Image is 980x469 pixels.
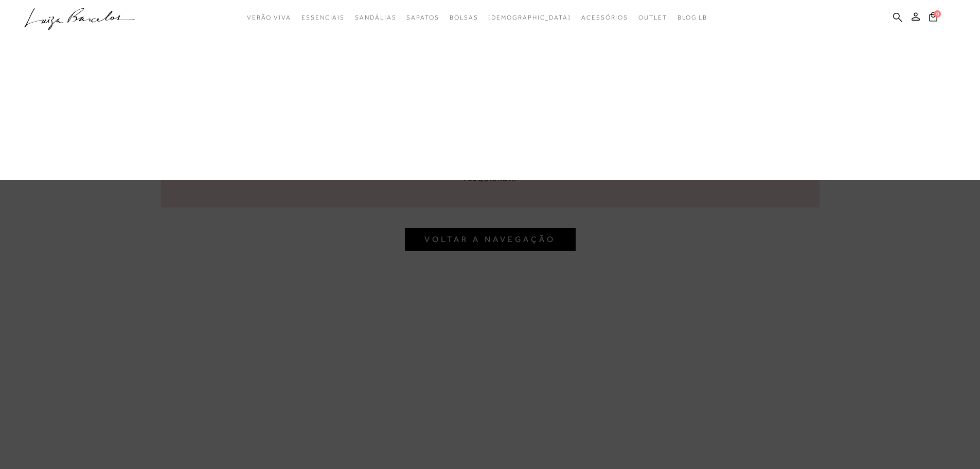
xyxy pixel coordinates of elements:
[488,14,571,21] span: [DEMOGRAPHIC_DATA]
[247,14,291,21] span: Verão Viva
[678,8,707,27] a: BLOG LB
[638,8,667,27] a: categoryNavScreenReaderText
[581,14,628,21] span: Acessórios
[301,14,345,21] span: Essenciais
[581,8,628,27] a: categoryNavScreenReaderText
[301,8,345,27] a: categoryNavScreenReaderText
[450,8,478,27] a: categoryNavScreenReaderText
[406,14,439,21] span: Sapatos
[355,14,396,21] span: Sandálias
[678,14,707,21] span: BLOG LB
[355,8,396,27] a: categoryNavScreenReaderText
[926,11,940,25] button: 0
[406,8,439,27] a: categoryNavScreenReaderText
[638,14,667,21] span: Outlet
[450,14,478,21] span: Bolsas
[247,8,291,27] a: categoryNavScreenReaderText
[934,10,941,18] span: 0
[488,8,571,27] a: noSubCategoriesText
